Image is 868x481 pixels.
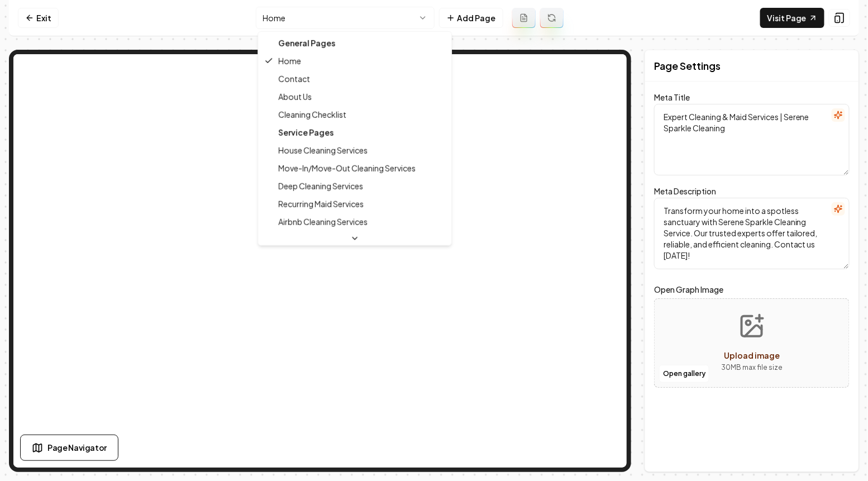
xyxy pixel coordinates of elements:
div: Service Pages [260,123,449,141]
span: Airbnb Cleaning Services [278,216,368,227]
span: Cleaning Checklist [278,109,346,120]
span: About Us [278,91,312,102]
span: Move-In/Move-Out Cleaning Services [278,163,416,174]
span: Recurring Maid Services [278,198,364,209]
div: General Pages [260,34,449,52]
span: Home [278,55,301,66]
div: Service Area Pages [260,231,449,249]
span: Contact [278,73,310,84]
span: Deep Cleaning Services [278,180,363,192]
span: House Cleaning Services [278,145,368,156]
